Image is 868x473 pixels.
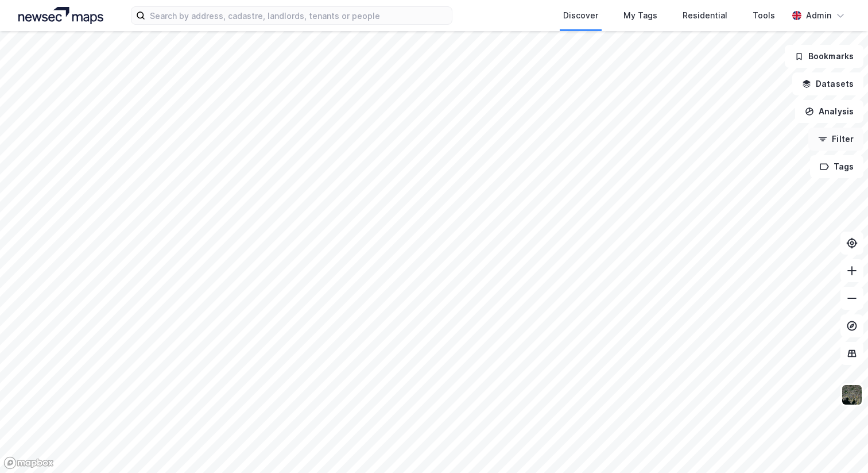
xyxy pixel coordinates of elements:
button: Filter [808,128,863,151]
button: Bookmarks [785,45,863,68]
img: logo.a4113a55bc3d86da70a041830d287a7e.svg [18,7,103,24]
img: 9k= [841,384,863,406]
button: Analysis [795,100,863,123]
div: Tools [753,9,775,22]
div: My Tags [623,9,657,22]
iframe: Chat Widget [811,418,868,473]
div: Admin [806,9,831,22]
div: Widżet czatu [811,418,868,473]
button: Tags [810,155,863,178]
input: Search by address, cadastre, landlords, tenants or people [145,7,452,24]
div: Residential [683,9,727,22]
div: Discover [563,9,598,22]
a: Mapbox homepage [3,456,54,470]
button: Datasets [792,72,863,95]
